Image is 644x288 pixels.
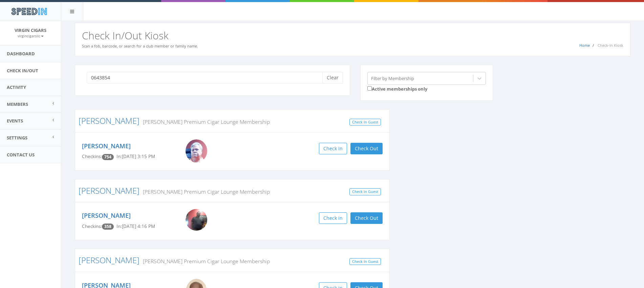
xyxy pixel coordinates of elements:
[102,154,114,160] span: Checkin count
[7,152,35,158] span: Contact Us
[8,5,50,18] img: speedin_logo.png
[116,153,155,159] span: In: [DATE] 3:15 PM
[349,119,381,126] a: Check In Guest
[579,43,590,48] a: Home
[7,118,23,124] span: Events
[15,27,46,33] span: Virgin Cigars
[79,185,139,196] a: [PERSON_NAME]
[82,43,198,49] small: Scan a fob, barcode, or search for a club member or family name.
[319,143,347,154] button: Check in
[367,86,372,91] input: Active memberships only
[139,188,270,195] small: [PERSON_NAME] Premium Cigar Lounge Membership
[102,224,114,230] span: Checkin count
[82,142,131,150] a: [PERSON_NAME]
[82,30,623,41] h2: Check In/Out Kiosk
[82,153,102,159] span: Checkins:
[7,101,28,107] span: Members
[371,75,414,81] div: Filter by Membership
[186,139,207,162] img: Big_Mike.jpg
[349,188,381,195] a: Check In Guest
[82,211,131,219] a: [PERSON_NAME]
[18,33,44,39] a: virgincigarsllc
[350,143,383,154] button: Check Out
[322,72,343,83] button: Clear
[82,223,102,229] span: Checkins:
[7,135,27,141] span: Settings
[116,223,155,229] span: In: [DATE] 4:16 PM
[186,209,207,231] img: Kevin_McClendon_PWvqYwE.png
[139,118,270,126] small: [PERSON_NAME] Premium Cigar Lounge Membership
[87,72,327,83] input: Search a name to check in
[18,34,44,38] small: virgincigarsllc
[350,212,383,224] button: Check Out
[79,254,139,266] a: [PERSON_NAME]
[349,258,381,265] a: Check In Guest
[367,85,427,92] label: Active memberships only
[139,257,270,265] small: [PERSON_NAME] Premium Cigar Lounge Membership
[79,115,139,126] a: [PERSON_NAME]
[319,212,347,224] button: Check in
[598,43,623,48] span: Check-In Kiosk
